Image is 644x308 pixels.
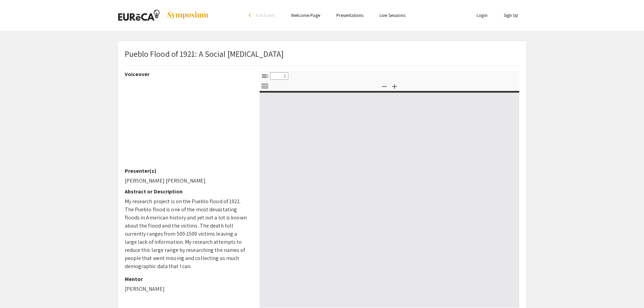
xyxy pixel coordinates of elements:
[167,11,209,19] img: Symposium by ForagerOne
[389,81,400,91] button: Zoom In
[118,7,160,24] img: 2025 EURēCA! Summer Fellows Presentations
[477,12,487,18] a: Login
[125,168,249,174] h2: Presenter(s)
[259,71,271,81] button: Toggle Sidebar
[125,197,249,270] p: My research project is on the Pueblo flood of 1921. The Pueblo flood is one of the most devastati...
[125,188,249,195] h2: Abstract or Description
[125,71,249,77] h2: Voiceover
[125,285,249,293] p: [PERSON_NAME]
[125,48,284,60] p: Pueblo Flood of 1921: A Social [MEDICAL_DATA]
[249,13,253,17] div: arrow_back_ios
[380,12,405,18] a: Live Sessions
[125,80,249,168] iframe: August 1, 2025
[118,7,209,24] a: 2025 EURēCA! Summer Fellows Presentations
[270,72,288,80] input: Page
[336,12,363,18] a: Presentations
[256,12,275,18] span: Exit Event
[125,177,249,185] p: [PERSON_NAME] [PERSON_NAME]
[615,278,639,303] iframe: Chat
[379,81,390,91] button: Zoom Out
[125,276,249,282] h2: Mentor
[259,81,271,91] button: Tools
[291,12,320,18] a: Welcome Page
[504,12,519,18] a: Sign Up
